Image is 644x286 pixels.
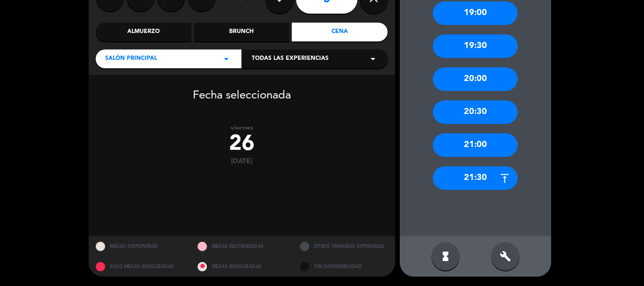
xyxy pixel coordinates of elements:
i: arrow_drop_down [221,53,232,65]
div: viernes [89,124,395,132]
div: 19:30 [433,34,518,58]
div: 20:00 [433,67,518,91]
div: 20:30 [433,100,518,124]
i: build [500,251,511,262]
div: Fecha seleccionada [89,75,395,105]
div: MESAS RESTRINGIDAS [190,236,293,256]
div: MESAS DISPONIBLES [89,236,191,256]
div: [DATE] [89,157,395,165]
div: OTROS TAMAÑOS DIPONIBLES [293,236,395,256]
div: Almuerzo [96,23,191,41]
i: arrow_drop_down [367,53,379,65]
div: Cena [292,23,388,41]
span: Salón Principal [105,54,157,64]
div: MESAS BLOQUEADAS [190,256,293,277]
div: 21:00 [433,133,518,157]
div: SOLO MESAS BLOQUEADAS [89,256,191,277]
div: 19:00 [433,1,518,25]
div: 21:30 [433,166,518,190]
i: hourglass_full [440,251,451,262]
div: Brunch [194,23,289,41]
div: SIN DISPONIBILIDAD [293,256,395,277]
div: 26 [89,132,395,157]
span: Todas las experiencias [252,54,329,64]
